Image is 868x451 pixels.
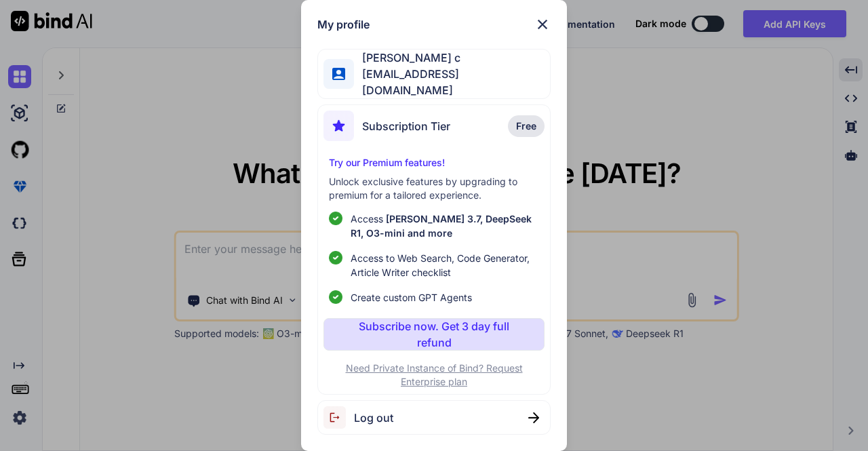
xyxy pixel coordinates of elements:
[354,50,549,66] span: [PERSON_NAME] c
[329,156,538,170] p: Try our Premium features!
[516,119,536,133] span: Free
[354,66,549,98] span: [EMAIL_ADDRESS][DOMAIN_NAME]
[534,16,551,33] img: close
[362,118,450,134] span: Subscription Tier
[351,213,532,239] span: [PERSON_NAME] 3.7, DeepSeek R1, O3-mini and more
[329,290,342,304] img: checklist
[332,68,345,81] img: profile
[351,251,538,279] span: Access to Web Search, Code Generator, Article Writer checklist
[354,410,393,426] span: Log out
[329,212,342,225] img: checklist
[329,251,342,264] img: checklist
[323,111,354,141] img: subscription
[528,412,539,423] img: close
[351,290,472,305] span: Create custom GPT Agents
[351,212,538,240] p: Access
[350,318,517,351] p: Subscribe now. Get 3 day full refund
[323,361,544,389] p: Need Private Instance of Bind? Request Enterprise plan
[329,175,538,202] p: Unlock exclusive features by upgrading to premium for a tailored experience.
[323,318,544,351] button: Subscribe now. Get 3 day full refund
[317,16,370,33] h1: My profile
[323,406,354,429] img: logout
